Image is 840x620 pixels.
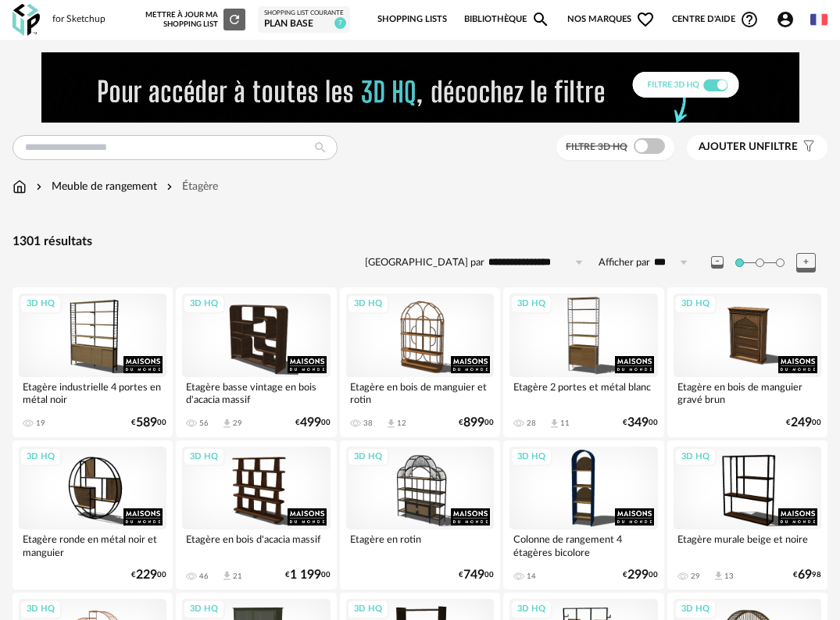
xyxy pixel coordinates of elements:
[13,440,173,590] a: 3D HQ Etagère ronde en métal noir et manguier €22900
[459,418,494,428] div: € 00
[41,52,799,123] img: FILTRE%20HQ%20NEW_V1%20(4).gif
[285,570,331,580] div: € 00
[623,418,658,428] div: € 00
[566,142,627,151] span: Filtre 3D HQ
[510,600,552,619] div: 3D HQ
[674,294,717,314] div: 3D HQ
[776,10,795,29] span: Account Circle icon
[691,572,700,581] div: 29
[560,419,570,428] div: 11
[599,256,650,269] label: Afficher par
[623,570,658,580] div: € 00
[503,287,663,437] a: 3D HQ Etagère 2 portes et métal blanc 28 Download icon 11 €34900
[19,377,166,408] div: Etagère industrielle 4 portes en métal noir
[13,179,27,194] img: svg+xml;base64,PHN2ZyB3aWR0aD0iMTYiIGhlaWdodD0iMTciIHZpZXdCb3g9IjAgMCAxNiAxNyIgZmlsbD0ibm9uZSIgeG...
[463,570,484,580] span: 749
[199,419,209,428] div: 56
[377,3,447,36] a: Shopping Lists
[667,440,827,590] a: 3D HQ Etagère murale beige et noire 29 Download icon 13 €6998
[183,600,225,619] div: 3D HQ
[798,570,812,580] span: 69
[636,10,655,29] span: Heart Outline icon
[131,570,166,580] div: € 00
[221,418,233,429] span: Download icon
[13,233,827,250] div: 1301 résultats
[233,572,242,581] div: 21
[509,529,657,561] div: Colonne de rangement 4 étagères bicolore
[131,418,166,428] div: € 00
[347,447,389,467] div: 3D HQ
[567,3,655,36] span: Nos marques
[776,10,802,29] span: Account Circle icon
[510,447,552,467] div: 3D HQ
[464,3,550,36] a: BibliothèqueMagnify icon
[793,570,821,580] div: € 98
[699,141,798,154] span: filtre
[627,418,649,428] span: 349
[33,179,157,194] div: Meuble de rangement
[136,418,157,428] span: 589
[19,529,166,561] div: Etagère ronde en métal noir et manguier
[13,287,173,437] a: 3D HQ Etagère industrielle 4 portes en métal noir 19 €58900
[340,287,500,437] a: 3D HQ Etagère en bois de manguier et rotin 38 Download icon 12 €89900
[798,141,816,154] span: Filter icon
[687,135,827,160] button: Ajouter unfiltre Filter icon
[674,447,717,467] div: 3D HQ
[221,570,233,582] span: Download icon
[509,377,657,408] div: Etagère 2 portes et métal blanc
[627,570,649,580] span: 299
[36,419,45,428] div: 19
[385,418,397,429] span: Download icon
[791,418,812,428] span: 249
[674,600,717,619] div: 3D HQ
[295,418,331,428] div: € 00
[183,294,225,314] div: 3D HQ
[20,294,62,314] div: 3D HQ
[346,377,494,408] div: Etagère en bois de manguier et rotin
[136,570,157,580] span: 229
[20,600,62,619] div: 3D HQ
[463,418,484,428] span: 899
[145,9,245,30] div: Mettre à jour ma Shopping List
[176,287,336,437] a: 3D HQ Etagère basse vintage en bois d'acacia massif 56 Download icon 29 €49900
[510,294,552,314] div: 3D HQ
[724,572,734,581] div: 13
[290,570,321,580] span: 1 199
[549,418,560,429] span: Download icon
[13,4,40,36] img: OXP
[347,600,389,619] div: 3D HQ
[786,418,821,428] div: € 00
[363,419,373,428] div: 38
[300,418,321,428] span: 499
[347,294,389,314] div: 3D HQ
[503,440,663,590] a: 3D HQ Colonne de rangement 4 étagères bicolore 14 €29900
[227,16,241,23] span: Refresh icon
[182,377,330,408] div: Etagère basse vintage en bois d'acacia massif
[52,13,105,26] div: for Sketchup
[674,377,821,408] div: Etagère en bois de manguier gravé brun
[20,447,62,467] div: 3D HQ
[365,256,484,269] label: [GEOGRAPHIC_DATA] par
[397,419,406,428] div: 12
[233,419,242,428] div: 29
[264,18,344,30] div: plan base
[531,10,550,29] span: Magnify icon
[713,570,724,582] span: Download icon
[264,9,344,30] a: Shopping List courante plan base 7
[740,10,759,29] span: Help Circle Outline icon
[182,529,330,561] div: Etagère en bois d'acacia massif
[527,419,536,428] div: 28
[33,179,45,194] img: svg+xml;base64,PHN2ZyB3aWR0aD0iMTYiIGhlaWdodD0iMTYiIHZpZXdCb3g9IjAgMCAxNiAxNiIgZmlsbD0ibm9uZSIgeG...
[699,141,764,152] span: Ajouter un
[527,572,536,581] div: 14
[672,10,759,29] span: Centre d'aideHelp Circle Outline icon
[183,447,225,467] div: 3D HQ
[199,572,209,581] div: 46
[459,570,494,580] div: € 00
[674,529,821,561] div: Etagère murale beige et noire
[810,11,827,28] img: fr
[264,9,344,17] div: Shopping List courante
[334,17,346,29] span: 7
[176,440,336,590] a: 3D HQ Etagère en bois d'acacia massif 46 Download icon 21 €1 19900
[346,529,494,561] div: Etagère en rotin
